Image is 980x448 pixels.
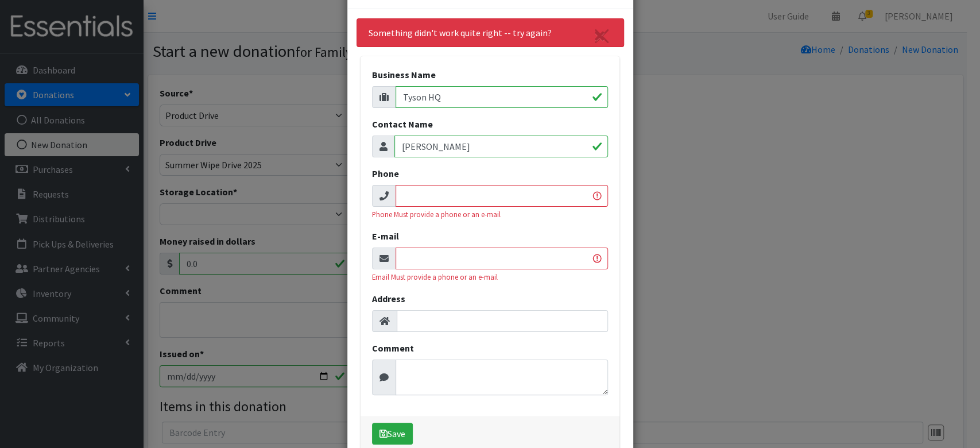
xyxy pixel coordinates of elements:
label: Business Name [372,68,436,82]
a: Close [591,26,612,47]
label: Address [372,292,405,306]
label: Contact Name [372,117,433,131]
div: Email Must provide a phone or an e-mail [372,272,608,283]
label: Phone [372,167,399,180]
button: Save [372,423,413,445]
div: Phone Must provide a phone or an e-mail [372,209,608,220]
div: Something didn't work quite right -- try again? [357,18,624,47]
label: E-mail [372,229,399,243]
label: Comment [372,341,414,355]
